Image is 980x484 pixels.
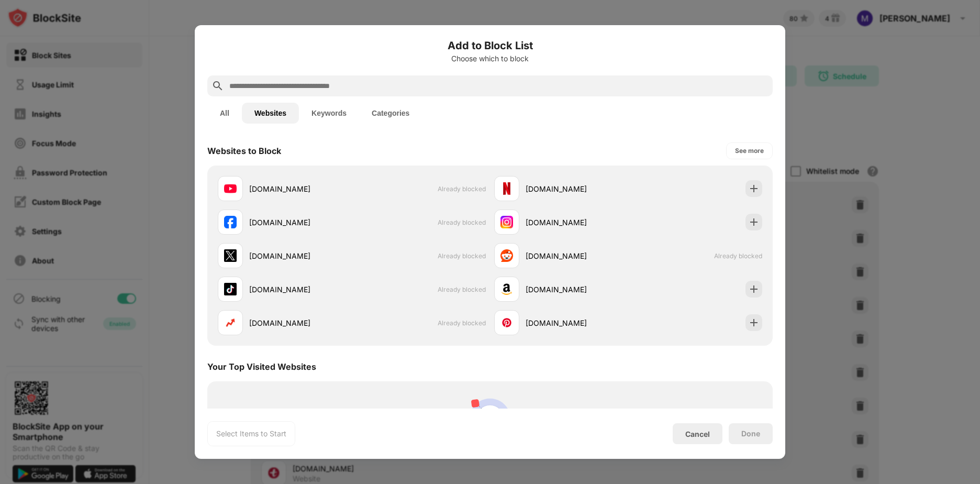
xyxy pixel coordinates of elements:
span: Already blocked [438,185,486,193]
img: personal-suggestions.svg [465,394,515,444]
span: Already blocked [714,252,762,260]
button: Websites [242,103,299,124]
img: favicons [500,249,513,262]
img: favicons [224,316,237,329]
div: [DOMAIN_NAME] [526,284,628,295]
div: [DOMAIN_NAME] [526,183,628,194]
img: favicons [224,283,237,295]
button: Categories [359,103,422,124]
img: favicons [500,216,513,228]
button: Keywords [299,103,359,124]
img: favicons [500,316,513,329]
img: favicons [224,249,237,262]
div: [DOMAIN_NAME] [249,284,352,295]
div: Done [741,430,760,438]
span: Already blocked [438,319,486,327]
div: Websites to Block [207,146,281,156]
div: Cancel [685,430,710,438]
div: [DOMAIN_NAME] [249,217,352,228]
div: Your Top Visited Websites [207,361,316,372]
div: [DOMAIN_NAME] [526,217,628,228]
div: [DOMAIN_NAME] [249,317,352,328]
img: favicons [224,216,237,228]
div: [DOMAIN_NAME] [526,250,628,261]
img: favicons [500,182,513,195]
div: Select Items to Start [216,428,286,439]
div: [DOMAIN_NAME] [249,183,352,194]
h6: Add to Block List [207,38,773,53]
img: favicons [500,283,513,295]
button: All [207,103,242,124]
img: favicons [224,182,237,195]
div: Choose which to block [207,54,773,63]
span: Already blocked [438,218,486,226]
span: Already blocked [438,285,486,293]
span: Already blocked [438,252,486,260]
div: [DOMAIN_NAME] [526,317,628,328]
div: [DOMAIN_NAME] [249,250,352,261]
img: search.svg [211,80,224,92]
div: See more [735,146,764,156]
